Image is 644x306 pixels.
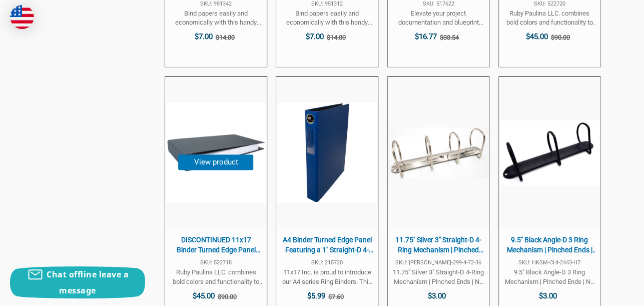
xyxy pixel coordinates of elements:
span: $7.00 [194,32,212,41]
span: $90.00 [551,34,570,41]
span: SKU: [PERSON_NAME]-299-4-72-36 [393,260,484,265]
span: SKU: 951342 [170,1,261,7]
span: $5.99 [307,291,325,300]
span: SKU: 517622 [393,1,484,7]
button: View product [178,155,253,170]
span: 9.5" Black Angle-D 3 Ring Mechanism | Pinched Ends | No Booster (9.5x3x2.5) [504,268,595,286]
img: A4 Binder Turned Edge Panel Featuring a 1" Straight-D 4-Ring Blue [277,102,377,203]
span: SKU: 215720 [281,260,372,265]
span: SKU: 522718 [170,260,261,265]
span: A4 Binder Turned Edge Panel Featuring a 1" Straight-D 4-Ring Blue [281,235,372,255]
span: DISCONTINUED 11x17 Binder Turned Edge Panel Featuring a 2" EZ Comfort Locking Angle-D Grey [170,235,261,255]
img: 9.5" Black Angle-D 3 Ring Mechanism | Pinched Ends | No Booster (9.5x3x2.5) [499,120,599,185]
span: Elevate your project documentation and blueprint management with our specialized 11x17-inch Binde... [393,9,484,27]
span: 9.5" Black Angle-D 3 Ring Mechanism | Pinched Ends | No Booster (9.5x3x2.5) [504,235,595,255]
span: $45.00 [526,32,548,41]
span: $3.00 [428,291,446,300]
span: SKU: HKSM-CHI-2443-H7 [504,260,595,265]
span: $45.00 [192,291,214,300]
span: $14.00 [327,34,346,41]
span: $7.60 [328,293,344,300]
span: Bind papers easily and economically with this handy jumbo clip. Featuring a heavy-duty spring mec... [170,9,261,27]
img: 11.75" Silver 3" Straight-D 4-Ring Mechanism | Pinched Ends | No Booster (11.75x4x3) [388,127,488,179]
span: Bind papers easily and economically with this handy jumbo clip. Featuring a heavy-duty spring mec... [281,9,372,27]
span: Chat offline leave a message [47,269,129,296]
span: $33.54 [440,34,459,41]
span: $14.00 [215,34,234,41]
span: SKU: 522720 [504,1,595,7]
img: duty and tax information for United States [10,5,34,29]
span: $3.00 [539,291,557,300]
img: 11x17 Binder Turned Edge Panel Featuring a 2" EZ Comfort Locking Angle-D Grey [166,102,266,203]
span: SKU: 951312 [281,1,372,7]
span: $16.77 [415,32,437,41]
span: $90.00 [217,293,236,300]
span: Ruby Paulina LLC. combines bold colors and functionality to create superior storage products. The... [504,9,595,27]
span: Ruby Paulina LLC. combines bold colors and functionality to create superior storage products. The... [170,268,261,286]
span: $7.00 [306,32,324,41]
span: 11.75" Silver 3" Straight-D 4-Ring Mechanism | Pinched Ends | No Booster (11.75x4x3) [393,235,484,255]
span: 11x17 Inc. is proud to introduce our A4 series Ring Binders. This is a quality product that you w... [281,268,372,286]
button: Chat offline leave a message [10,266,145,298]
span: 11.75" Silver 3" Straight-D 4-Ring Mechanism | Pinched Ends | No Booster (11.75x4x3) [393,268,484,286]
